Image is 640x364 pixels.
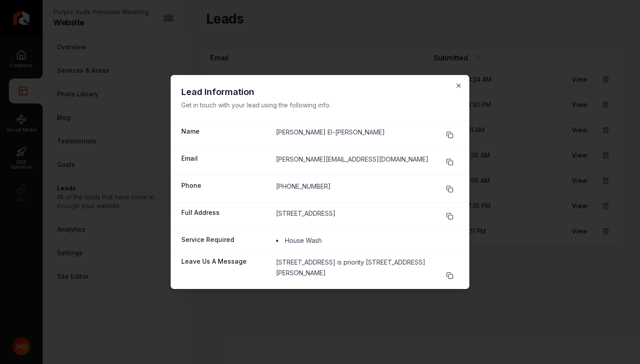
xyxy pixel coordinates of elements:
dd: [PHONE_NUMBER] [276,181,459,197]
h3: Lead Information [181,86,459,98]
dt: Phone [181,181,269,197]
dt: Full Address [181,208,269,224]
li: House Wash [276,235,322,246]
dt: Email [181,154,269,170]
dd: [STREET_ADDRESS] [276,208,459,224]
dt: Service Required [181,235,269,246]
dd: [PERSON_NAME] El-[PERSON_NAME] [276,127,459,143]
p: Get in touch with your lead using the following info. [181,100,459,111]
dt: Leave Us A Message [181,257,269,284]
dd: [STREET_ADDRESS] is priority [STREET_ADDRESS][PERSON_NAME] [276,257,459,284]
dt: Name [181,127,269,143]
dd: [PERSON_NAME][EMAIL_ADDRESS][DOMAIN_NAME] [276,154,459,170]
